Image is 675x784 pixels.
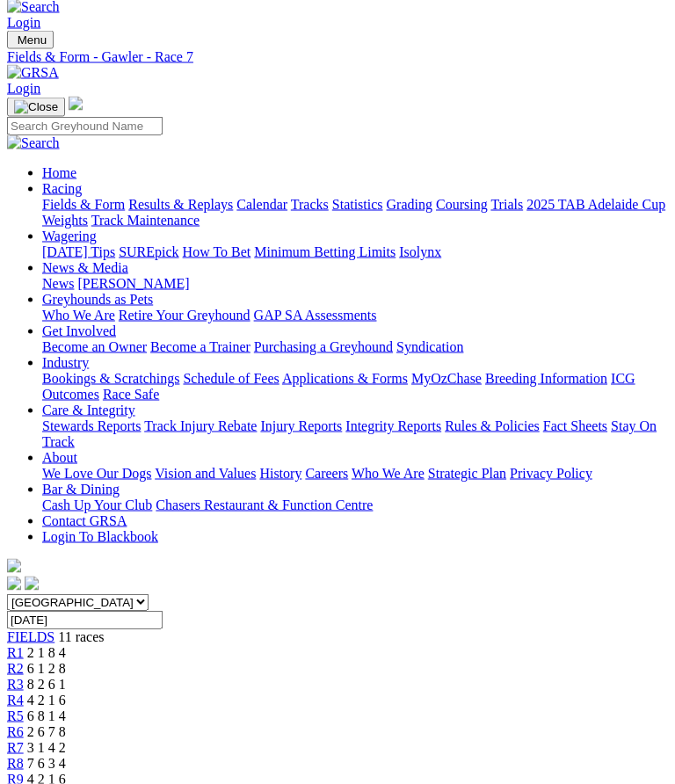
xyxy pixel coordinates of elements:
a: R2 [7,661,24,676]
a: How To Bet [183,244,251,259]
a: Login To Blackbook [42,529,158,544]
a: MyOzChase [411,371,482,386]
a: R1 [7,645,24,660]
a: [DATE] Tips [42,244,115,259]
div: Racing [42,197,668,229]
div: Bar & Dining [42,497,668,513]
span: 2 6 7 8 [27,724,66,739]
div: About [42,466,668,482]
div: Care & Integrity [42,418,668,450]
img: Close [14,100,58,114]
span: 6 8 1 4 [27,708,66,723]
span: R6 [7,724,24,739]
a: Wagering [42,229,97,243]
a: Schedule of Fees [183,371,279,386]
a: Home [42,165,76,180]
a: Become a Trainer [150,339,250,354]
a: Get Involved [42,323,116,338]
a: Privacy Policy [510,466,592,481]
a: SUREpick [119,244,178,259]
a: Industry [42,355,89,370]
a: Integrity Reports [345,418,441,433]
a: R5 [7,708,24,723]
span: Menu [18,33,47,47]
a: R4 [7,693,24,708]
a: [PERSON_NAME] [77,276,189,291]
span: 11 races [58,629,104,644]
a: Chasers Restaurant & Function Centre [156,497,373,512]
a: Fields & Form - Gawler - Race 7 [7,49,668,65]
a: News [42,276,74,291]
input: Select date [7,611,163,629]
button: Toggle navigation [7,31,54,49]
a: Vision and Values [155,466,256,481]
a: Trials [490,197,523,212]
button: Toggle navigation [7,98,65,117]
div: Wagering [42,244,668,260]
a: GAP SA Assessments [254,308,377,323]
div: Get Involved [42,339,668,355]
a: Track Maintenance [91,213,200,228]
span: 7 6 3 4 [27,756,66,771]
a: ICG Outcomes [42,371,635,402]
span: 3 1 4 2 [27,740,66,755]
a: Weights [42,213,88,228]
img: logo-grsa-white.png [69,97,83,111]
a: Track Injury Rebate [144,418,257,433]
a: Statistics [332,197,383,212]
a: Purchasing a Greyhound [254,339,393,354]
a: Login [7,81,40,96]
a: Who We Are [352,466,425,481]
a: Become an Owner [42,339,147,354]
a: News & Media [42,260,128,275]
img: twitter.svg [25,577,39,591]
span: 4 2 1 6 [27,693,66,708]
a: Care & Integrity [42,403,135,417]
img: GRSA [7,65,59,81]
a: Tracks [291,197,329,212]
a: R8 [7,756,24,771]
a: Who We Are [42,308,115,323]
a: Grading [387,197,432,212]
a: Bookings & Scratchings [42,371,179,386]
a: Applications & Forms [282,371,408,386]
a: Injury Reports [260,418,342,433]
a: Strategic Plan [428,466,506,481]
div: Industry [42,371,668,403]
a: Racing [42,181,82,196]
div: Greyhounds as Pets [42,308,668,323]
a: We Love Our Dogs [42,466,151,481]
span: 6 1 2 8 [27,661,66,676]
a: History [259,466,301,481]
a: Race Safe [103,387,159,402]
img: facebook.svg [7,577,21,591]
a: Fields & Form [42,197,125,212]
a: Contact GRSA [42,513,127,528]
a: Fact Sheets [543,418,607,433]
a: R3 [7,677,24,692]
a: Cash Up Your Club [42,497,152,512]
a: FIELDS [7,629,54,644]
div: News & Media [42,276,668,292]
span: 8 2 6 1 [27,677,66,692]
a: 2025 TAB Adelaide Cup [526,197,665,212]
a: Coursing [436,197,488,212]
a: Breeding Information [485,371,607,386]
a: Retire Your Greyhound [119,308,250,323]
a: Login [7,15,40,30]
a: About [42,450,77,465]
a: Stay On Track [42,418,657,449]
a: Rules & Policies [445,418,540,433]
input: Search [7,117,163,135]
a: Syndication [396,339,463,354]
a: Results & Replays [128,197,233,212]
a: R7 [7,740,24,755]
